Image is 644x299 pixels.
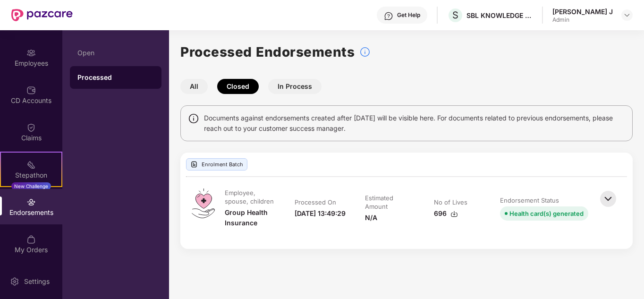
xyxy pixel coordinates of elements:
img: svg+xml;base64,PHN2ZyBpZD0iRW5kb3JzZW1lbnRzIiB4bWxucz0iaHR0cDovL3d3dy53My5vcmcvMjAwMC9zdmciIHdpZH... [26,197,36,207]
h1: Processed Endorsements [180,42,355,62]
div: New Challenge [11,182,51,190]
div: Group Health Insurance [225,207,276,228]
span: Documents against endorsements created after [DATE] will be visible here. For documents related t... [204,113,625,134]
div: Employee, spouse, children [225,188,274,205]
img: svg+xml;base64,PHN2ZyBpZD0iRW1wbG95ZWVzIiB4bWxucz0iaHR0cDovL3d3dy53My5vcmcvMjAwMC9zdmciIHdpZHRoPS... [26,48,36,58]
button: In Process [268,79,322,94]
div: Get Help [397,11,420,19]
div: N/A [365,213,377,223]
button: All [180,79,208,94]
div: Processed On [295,198,336,206]
img: svg+xml;base64,PHN2ZyB4bWxucz0iaHR0cDovL3d3dy53My5vcmcvMjAwMC9zdmciIHdpZHRoPSIyMSIgaGVpZ2h0PSIyMC... [26,160,36,170]
button: Closed [217,79,259,94]
img: svg+xml;base64,PHN2ZyBpZD0iQmFjay0zMngzMiIgeG1sbnM9Imh0dHA6Ly93d3cudzMub3JnLzIwMDAvc3ZnIiB3aWR0aD... [598,188,619,209]
span: S [452,9,458,21]
img: svg+xml;base64,PHN2ZyBpZD0iSGVscC0zMngzMiIgeG1sbnM9Imh0dHA6Ly93d3cudzMub3JnLzIwMDAvc3ZnIiB3aWR0aD... [384,11,393,21]
div: Enrolment Batch [186,158,247,171]
img: svg+xml;base64,PHN2ZyBpZD0iU2V0dGluZy0yMHgyMCIgeG1sbnM9Imh0dHA6Ly93d3cudzMub3JnLzIwMDAvc3ZnIiB3aW... [10,277,19,286]
div: SBL KNOWLEDGE SERVICES PRIVATE LIMITED [466,11,533,20]
div: No of Lives [434,198,467,206]
div: Health card(s) generated [509,208,584,219]
div: [PERSON_NAME] J [552,7,613,16]
div: Processed [77,73,154,82]
div: 696 [434,208,458,219]
img: svg+xml;base64,PHN2ZyBpZD0iQ2xhaW0iIHhtbG5zPSJodHRwOi8vd3d3LnczLm9yZy8yMDAwL3N2ZyIgd2lkdGg9IjIwIi... [26,123,36,132]
div: Admin [552,16,613,24]
img: svg+xml;base64,PHN2ZyBpZD0iTXlfT3JkZXJzIiBkYXRhLW5hbWU9Ik15IE9yZGVycyIgeG1sbnM9Imh0dHA6Ly93d3cudz... [26,235,36,244]
div: Endorsement Status [500,196,559,205]
img: New Pazcare Logo [11,9,73,21]
img: svg+xml;base64,PHN2ZyBpZD0iVXBsb2FkX0xvZ3MiIGRhdGEtbmFtZT0iVXBsb2FkIExvZ3MiIHhtbG5zPSJodHRwOi8vd3... [190,161,198,168]
img: svg+xml;base64,PHN2ZyBpZD0iSW5mbyIgeG1sbnM9Imh0dHA6Ly93d3cudzMub3JnLzIwMDAvc3ZnIiB3aWR0aD0iMTQiIG... [188,113,199,124]
img: svg+xml;base64,PHN2ZyBpZD0iRG93bmxvYWQtMzJ4MzIiIHhtbG5zPSJodHRwOi8vd3d3LnczLm9yZy8yMDAwL3N2ZyIgd2... [450,210,458,218]
div: [DATE] 13:49:29 [295,208,346,219]
div: Estimated Amount [365,194,414,211]
img: svg+xml;base64,PHN2ZyBpZD0iSW5mb18tXzMyeDMyIiBkYXRhLW5hbWU9IkluZm8gLSAzMngzMiIgeG1sbnM9Imh0dHA6Ly... [359,46,371,58]
div: Stepathon [1,171,61,180]
div: Open [77,49,154,57]
img: svg+xml;base64,PHN2ZyBpZD0iRHJvcGRvd24tMzJ4MzIiIHhtbG5zPSJodHRwOi8vd3d3LnczLm9yZy8yMDAwL3N2ZyIgd2... [623,11,631,19]
img: svg+xml;base64,PHN2ZyB4bWxucz0iaHR0cDovL3d3dy53My5vcmcvMjAwMC9zdmciIHdpZHRoPSI0OS4zMiIgaGVpZ2h0PS... [192,188,215,218]
img: svg+xml;base64,PHN2ZyBpZD0iQ0RfQWNjb3VudHMiIGRhdGEtbmFtZT0iQ0QgQWNjb3VudHMiIHhtbG5zPSJodHRwOi8vd3... [26,85,36,95]
div: Settings [21,277,52,286]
